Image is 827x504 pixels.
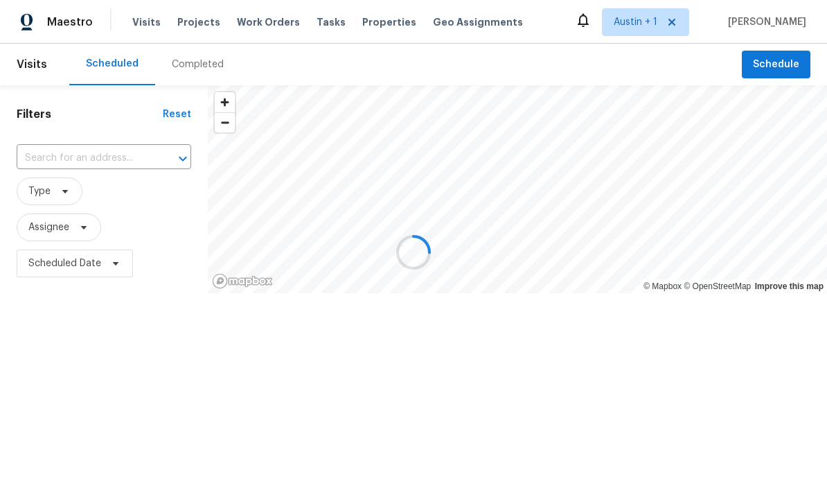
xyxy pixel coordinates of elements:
span: Zoom out [215,113,235,132]
button: Zoom in [215,92,235,112]
a: Improve this map [755,281,824,291]
a: Mapbox [643,281,682,291]
button: Zoom out [215,112,235,132]
a: Mapbox homepage [212,273,273,289]
a: OpenStreetMap [684,281,751,291]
